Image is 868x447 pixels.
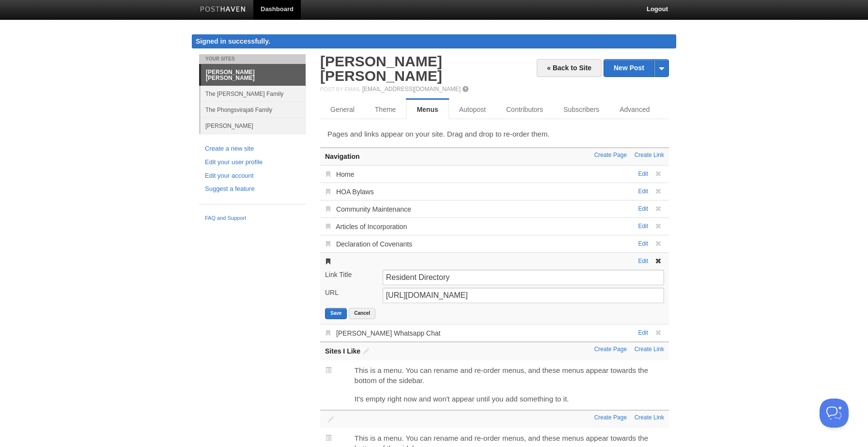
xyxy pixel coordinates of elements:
a: Menus [406,100,449,119]
button: Cancel [349,308,375,319]
a: Create Page [594,152,627,158]
iframe: Help Scout Beacon - Open [820,399,849,428]
a: Create Link [635,414,664,421]
a: Create Page [594,346,627,353]
a: Autopost [449,100,496,119]
button: Save [325,308,347,319]
span: Post by Email [320,86,360,92]
a: Create Page [594,414,627,421]
a: Edit [638,223,648,230]
a: FAQ and Support [205,214,300,223]
h3: Navigation [325,153,664,160]
a: Suggest a feature [205,184,300,194]
a: Edit [638,205,648,212]
a: Community Maintenance [336,205,411,213]
a: « Back to Site [537,59,602,77]
a: Articles of Incorporation [336,223,407,231]
a: Create Link [635,346,664,353]
a: Create a new site [205,144,300,154]
a: Edit [638,188,648,195]
a: Edit [638,170,648,177]
a: Advanced [609,100,660,119]
a: Contributors [496,100,553,119]
a: Edit [638,329,648,336]
a: Edit [638,240,648,247]
a: HOA Bylaws [336,188,374,196]
img: Posthaven-bar [200,6,246,14]
a: General [320,100,365,119]
div: Signed in successfully. [192,34,676,48]
a: Theme [365,100,406,119]
label: URL [325,289,377,298]
a: Subscribers [553,100,609,119]
a: New Post [604,60,668,77]
p: Pages and links appear on your site. Drag and drop to re-order them. [327,129,662,139]
a: [PERSON_NAME] [PERSON_NAME] [320,53,442,84]
p: It's empty right now and won't appear until you add something to it. [355,394,664,404]
a: [PERSON_NAME] [PERSON_NAME] [201,64,306,86]
a: Create Link [635,152,664,158]
a: The Phongsvirajati Family [201,102,306,118]
a: Edit [638,258,648,264]
a: Edit your account [205,171,300,181]
a: Declaration of Covenants [336,240,412,248]
label: Link Title [325,271,377,280]
a: Edit your user profile [205,157,300,168]
a: [EMAIL_ADDRESS][DOMAIN_NAME] [362,86,461,92]
p: This is a menu. You can rename and re-order menus, and these menus appear towards the bottom of t... [355,365,664,385]
a: [PERSON_NAME] [201,118,306,134]
h3: Sites I Like [325,347,664,355]
a: The [PERSON_NAME] Family [201,86,306,102]
li: Your Sites [199,54,306,64]
a: Home [336,170,354,178]
a: [PERSON_NAME] Whatsapp Chat [336,329,441,337]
